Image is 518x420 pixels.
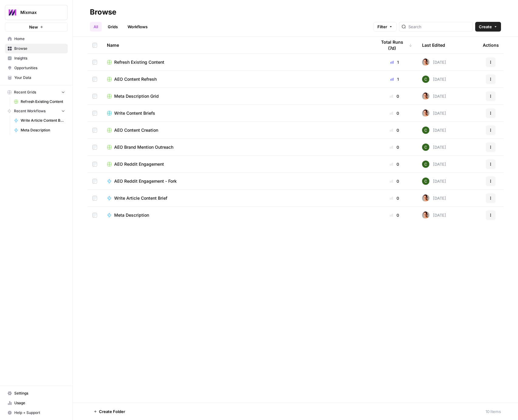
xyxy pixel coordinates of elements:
span: Mixmax [20,9,57,15]
span: Write Article Content Brief [21,118,65,123]
a: Workflows [124,22,151,32]
div: Browse [90,7,116,17]
span: Recent Grids [14,90,36,95]
span: Write Article Content Brief [114,195,167,201]
a: Insights [5,53,68,63]
span: Filter [377,24,387,30]
img: 3d8pdhys1cqbz9tnb8hafvyhrehi [422,212,429,219]
button: Recent Grids [5,88,68,97]
div: Total Runs (7d) [377,37,412,53]
a: AEO Reddit Engagement [107,161,367,167]
div: Name [107,37,367,53]
span: Settings [14,391,65,396]
button: New [5,22,68,32]
span: Usage [14,400,65,406]
a: Browse [5,44,68,53]
span: Write Content Briefs [114,110,155,116]
button: Create [475,22,501,32]
input: Search [408,24,470,30]
span: AEO Reddit Engagement [114,161,164,167]
a: Your Data [5,73,68,83]
span: Meta Description Grid [114,93,159,99]
div: [DATE] [422,127,446,134]
div: 0 [377,144,412,150]
a: Meta Description [11,125,68,135]
img: 3d8pdhys1cqbz9tnb8hafvyhrehi [422,195,429,202]
div: 0 [377,212,412,218]
span: Meta Description [114,212,149,218]
button: Help + Support [5,408,68,418]
div: [DATE] [422,161,446,168]
button: Workspace: Mixmax [5,5,68,20]
div: [DATE] [422,59,446,66]
span: Home [14,36,65,42]
span: Browse [14,46,65,51]
span: Meta Description [21,127,65,133]
img: 3d8pdhys1cqbz9tnb8hafvyhrehi [422,110,429,117]
div: 0 [377,127,412,133]
div: 0 [377,161,412,167]
div: 0 [377,195,412,201]
a: Opportunities [5,63,68,73]
button: Create Folder [90,407,129,416]
button: Recent Workflows [5,107,68,116]
span: Recent Workflows [14,108,46,114]
span: Opportunities [14,65,65,71]
img: 14qrvic887bnlg6dzgoj39zarp80 [422,161,429,168]
div: 0 [377,178,412,184]
a: Refresh Existing Content [11,97,68,107]
a: Write Article Content Brief [11,116,68,125]
img: 3d8pdhys1cqbz9tnb8hafvyhrehi [422,93,429,100]
a: Meta Description Grid [107,93,367,99]
span: Refresh Existing Content [21,99,65,104]
img: 14qrvic887bnlg6dzgoj39zarp80 [422,127,429,134]
img: 14qrvic887bnlg6dzgoj39zarp80 [422,178,429,185]
div: 1 [377,76,412,82]
span: Create [479,24,492,30]
a: Usage [5,398,68,408]
div: [DATE] [422,195,446,202]
div: 0 [377,110,412,116]
a: AEO Content Refresh [107,76,367,82]
img: 14qrvic887bnlg6dzgoj39zarp80 [422,144,429,151]
a: Grids [104,22,121,32]
a: Home [5,34,68,44]
div: [DATE] [422,93,446,100]
a: AEO Brand Mention Outreach [107,144,367,150]
a: Settings [5,388,68,398]
div: [DATE] [422,178,446,185]
span: Help + Support [14,410,65,415]
div: [DATE] [422,110,446,117]
img: Mixmax Logo [7,7,18,18]
span: AEO Content Refresh [114,76,157,82]
span: New [29,24,38,30]
div: 1 [377,59,412,65]
div: 0 [377,93,412,99]
a: AEO Content Creation [107,127,367,133]
span: Create Folder [99,408,125,415]
span: Insights [14,56,65,61]
div: [DATE] [422,144,446,151]
span: Your Data [14,75,65,80]
button: Filter [373,22,397,32]
a: All [90,22,102,32]
div: Last Edited [422,37,445,53]
div: 10 Items [486,408,501,415]
a: Refresh Existing Content [107,59,367,65]
div: Actions [483,37,499,53]
span: Refresh Existing Content [114,59,164,65]
a: AEO Reddit Engagement - Fork [107,178,367,184]
span: AEO Reddit Engagement - Fork [114,178,177,184]
span: AEO Content Creation [114,127,158,133]
div: [DATE] [422,212,446,219]
img: 3d8pdhys1cqbz9tnb8hafvyhrehi [422,59,429,66]
a: Write Content Briefs [107,110,367,116]
a: Write Article Content Brief [107,195,367,201]
span: AEO Brand Mention Outreach [114,144,173,150]
a: Meta Description [107,212,367,218]
img: 14qrvic887bnlg6dzgoj39zarp80 [422,76,429,83]
div: [DATE] [422,76,446,83]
